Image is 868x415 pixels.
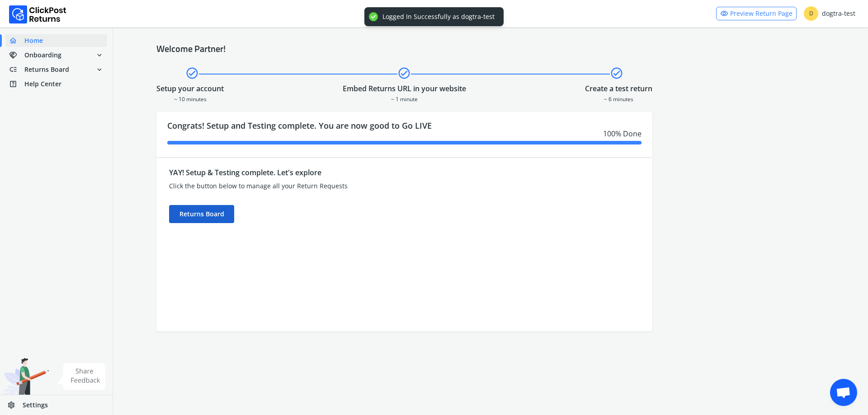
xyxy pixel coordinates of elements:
h4: Welcome Partner! [156,43,825,54]
a: homeHome [5,34,107,47]
a: visibilityPreview Return Page [716,7,797,20]
span: help_center [9,78,24,90]
img: Logo [9,5,66,23]
div: ~ 6 minutes [585,94,652,103]
span: expand_more [95,63,104,76]
div: Click the button below to manage all your Return Requests [169,182,515,191]
span: expand_more [95,49,104,61]
div: 100 % Done [167,128,642,139]
span: check_circle [610,65,623,81]
div: Open chat [830,379,857,406]
span: Onboarding [24,51,61,60]
div: dogtra-test [804,6,855,21]
span: Returns Board [24,65,69,74]
div: ~ 1 minute [343,94,466,103]
span: low_priority [9,63,24,76]
div: Setup your account [156,83,224,94]
span: D [804,6,818,21]
div: Embed Returns URL in your website [343,83,466,94]
span: home [9,34,24,47]
div: Logged In Successfully as dogtra-test [382,13,495,21]
div: Congrats! Setup and Testing complete. You are now good to Go LIVE [156,112,652,157]
span: check_circle [185,65,199,81]
div: ~ 10 minutes [156,94,224,103]
a: help_centerHelp Center [5,78,107,90]
span: Settings [23,401,48,410]
span: Home [24,36,43,45]
img: share feedback [57,363,106,390]
span: check_circle [397,65,411,81]
div: YAY! Setup & Testing complete. Let's explore [169,167,515,178]
div: Create a test return [585,83,652,94]
span: settings [7,399,23,411]
span: handshake [9,49,24,61]
div: Returns Board [169,205,234,223]
span: visibility [720,7,728,20]
span: Help Center [24,79,61,89]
